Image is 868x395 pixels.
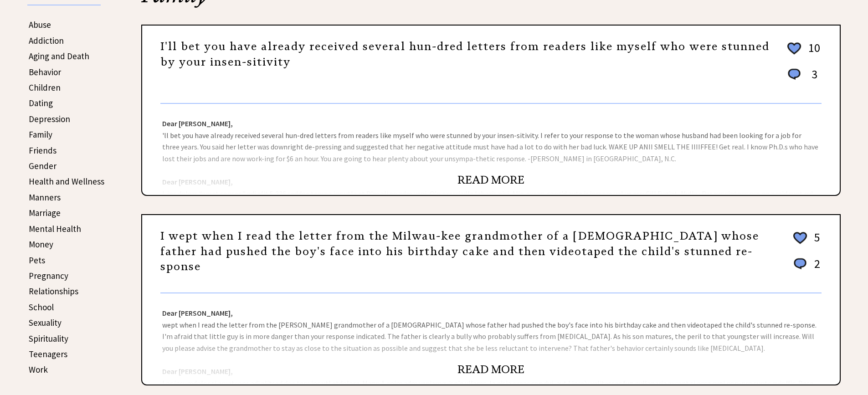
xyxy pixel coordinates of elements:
a: School [29,302,54,313]
a: Relationships [29,286,78,297]
a: Depression [29,113,70,124]
a: Dating [29,97,53,108]
a: I'll bet you have already received several hun-dred letters from readers like myself who were stu... [160,40,770,69]
a: Pregnancy [29,270,68,281]
a: Manners [29,192,61,203]
div: wept when I read the letter from the [PERSON_NAME] grandmother of a [DEMOGRAPHIC_DATA] whose fath... [142,293,840,385]
a: Children [29,82,61,93]
strong: Dear [PERSON_NAME], [162,308,233,318]
a: Abuse [29,19,51,30]
td: 2 [810,256,821,280]
a: I wept when I read the letter from the Milwau-kee grandmother of a [DEMOGRAPHIC_DATA] whose fathe... [160,229,759,273]
a: Pets [29,255,45,266]
a: Addiction [29,35,64,46]
a: Gender [29,160,56,171]
a: Work [29,364,48,375]
img: heart_outline%202.png [792,230,808,246]
img: message_round%201.png [786,67,802,82]
a: Health and Wellness [29,176,104,187]
a: Friends [29,145,56,156]
a: READ MORE [457,173,524,187]
a: Aging and Death [29,51,89,62]
strong: Dear [PERSON_NAME], [162,119,233,128]
img: message_round%201.png [792,256,808,271]
td: 10 [804,40,821,66]
a: Family [29,129,52,140]
img: heart_outline%202.png [786,41,802,56]
a: Spirituality [29,333,68,344]
a: Money [29,239,53,250]
a: Teenagers [29,349,67,359]
div: 'll bet you have already received several hun-dred letters from readers like myself who were stun... [142,104,840,195]
a: Marriage [29,207,61,218]
a: Sexuality [29,317,62,328]
a: Behavior [29,67,61,77]
a: READ MORE [457,363,524,376]
td: 3 [804,67,821,91]
a: Mental Health [29,223,81,234]
td: 5 [810,230,821,255]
